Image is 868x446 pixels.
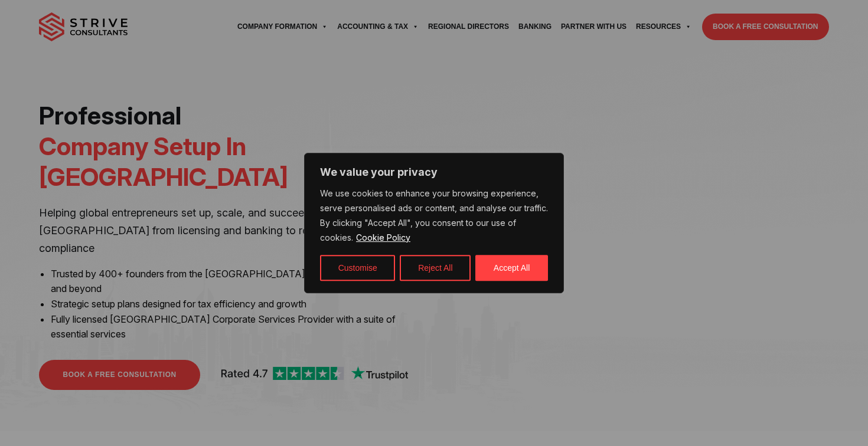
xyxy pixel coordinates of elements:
[355,232,411,243] a: Cookie Policy
[400,255,471,281] button: Reject All
[320,165,548,179] p: We value your privacy
[320,186,548,245] p: We use cookies to enhance your browsing experience, serve personalised ads or content, and analys...
[304,153,564,293] div: We value your privacy
[320,255,395,281] button: Customise
[475,255,548,281] button: Accept All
